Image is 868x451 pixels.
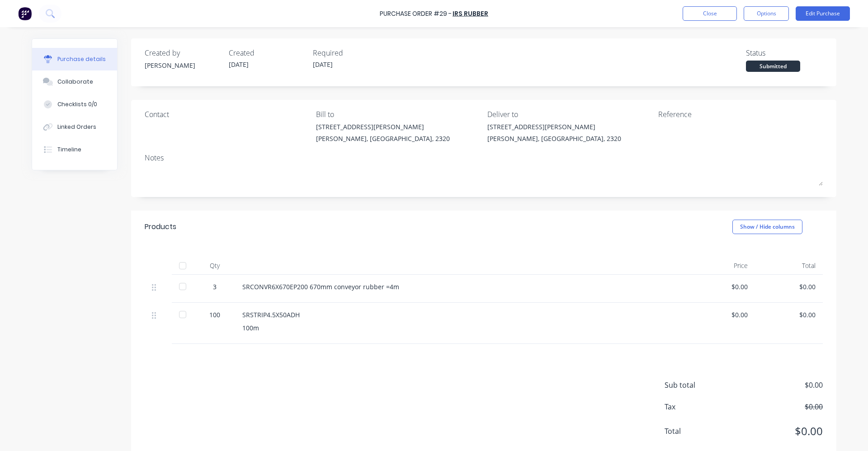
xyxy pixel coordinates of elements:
div: [PERSON_NAME], [GEOGRAPHIC_DATA], 2320 [487,134,621,143]
button: Edit Purchase [796,6,850,21]
div: Contact [145,109,309,120]
span: $0.00 [732,423,823,439]
div: Purchase Order #29 - [380,9,452,19]
div: $0.00 [762,282,816,291]
div: Checklists 0/0 [57,100,97,108]
div: Created by [145,47,222,58]
div: Submitted [746,61,800,72]
div: SRSTRIP4.5X50ADH [242,310,680,319]
div: Linked Orders [57,123,96,131]
div: SRCONVR6X670EP200 670mm conveyor rubber =4m [242,282,680,291]
div: Created [229,47,306,58]
div: $0.00 [762,310,816,319]
a: IRS Rubber [453,9,488,18]
div: Price [687,257,755,275]
div: Collaborate [57,78,93,86]
div: Status [746,47,823,58]
div: Total [755,257,823,275]
span: Tax [665,401,732,412]
button: Linked Orders [32,116,117,138]
div: [PERSON_NAME], [GEOGRAPHIC_DATA], 2320 [316,134,450,143]
span: Total [665,426,732,437]
img: Factory [18,7,32,20]
div: Qty [194,257,235,275]
button: Close [683,6,737,21]
div: Bill to [316,109,481,120]
div: $0.00 [694,310,748,319]
div: Reference [658,109,823,120]
span: Sub total [665,380,732,390]
div: Notes [145,152,823,163]
span: $0.00 [732,380,823,390]
button: Purchase details [32,48,117,70]
button: Timeline [32,138,117,161]
div: $0.00 [694,282,748,291]
div: Products [145,221,176,232]
div: [STREET_ADDRESS][PERSON_NAME] [487,122,621,132]
div: [STREET_ADDRESS][PERSON_NAME] [316,122,450,132]
div: 3 [202,282,228,291]
button: Collaborate [32,70,117,93]
button: Checklists 0/0 [32,93,117,116]
div: Deliver to [487,109,652,120]
span: $0.00 [732,401,823,412]
div: Timeline [57,146,81,154]
div: [PERSON_NAME] [145,61,222,70]
div: Purchase details [57,55,106,63]
div: 100 [202,310,228,319]
div: 100m [242,323,680,333]
button: Show / Hide columns [732,220,802,234]
button: Options [744,6,789,21]
div: Required [313,47,390,58]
